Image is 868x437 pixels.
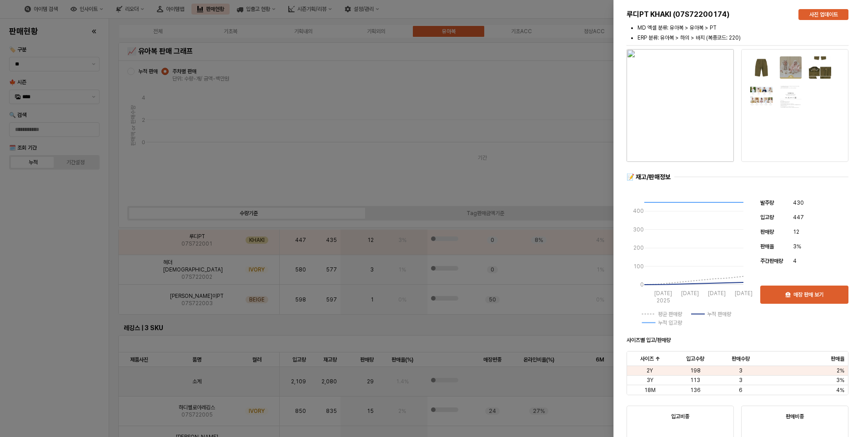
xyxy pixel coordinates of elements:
[637,24,848,32] li: MD 엑셀 분류: 유아복 > 유아복 > PT
[793,242,801,251] span: 3%
[671,413,689,420] strong: 입고비중
[644,387,656,394] span: 18M
[793,256,797,266] span: 4
[760,243,774,250] span: 판매율
[640,355,654,362] span: 사이즈
[739,387,743,394] span: 6
[739,367,743,374] span: 3
[836,377,844,384] span: 3%
[793,213,804,222] span: 447
[690,387,701,394] span: 136
[836,387,844,394] span: 4%
[739,377,743,384] span: 3
[627,10,791,19] h5: 루디PT KHAKI (07S72200174)
[809,11,838,18] p: 사진 업데이트
[760,214,774,221] span: 입고량
[647,377,653,384] span: 3Y
[690,367,701,374] span: 198
[793,198,804,207] span: 430
[732,355,750,362] span: 판매수량
[793,291,823,298] p: 매장 판매 보기
[760,229,774,235] span: 판매량
[793,227,799,236] span: 12
[786,413,804,420] strong: 판매비중
[647,367,653,374] span: 2Y
[837,367,844,374] span: 2%
[798,9,848,20] button: 사진 업데이트
[831,355,844,362] span: 판매율
[760,258,783,264] span: 주간판매량
[686,355,704,362] span: 입고수량
[690,377,700,384] span: 113
[760,200,774,206] span: 발주량
[627,337,671,343] strong: 사이즈별 입고/판매량
[637,34,848,42] li: ERP 분류: 유아복 > 하의 > 바지 (복종코드: 220)
[760,286,848,304] button: 매장 판매 보기
[627,173,671,181] div: 📝 재고/판매정보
